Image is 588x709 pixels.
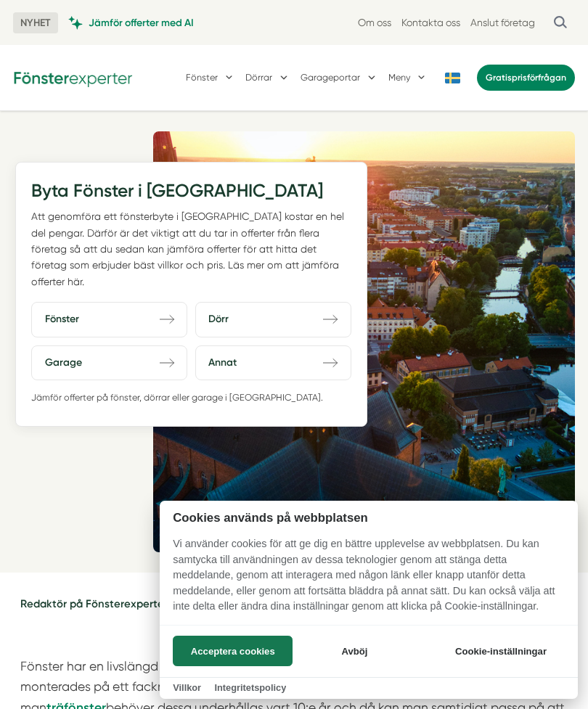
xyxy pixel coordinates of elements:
button: Avböj [297,636,413,666]
p: Vi använder cookies för att ge dig en bättre upplevelse av webbplatsen. Du kan samtycka till anvä... [160,536,578,625]
a: Villkor [173,682,201,693]
h2: Cookies används på webbplatsen [160,511,578,525]
button: Acceptera cookies [173,636,293,666]
a: Integritetspolicy [214,682,286,693]
button: Cookie-inställningar [437,636,564,666]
